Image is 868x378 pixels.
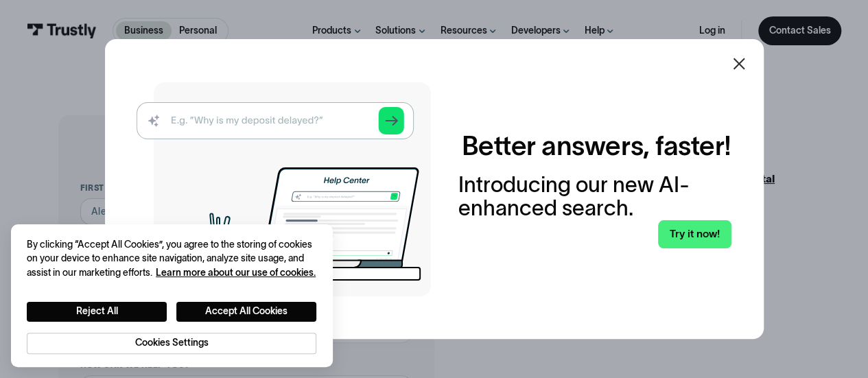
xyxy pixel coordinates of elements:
[11,224,333,367] div: Cookie banner
[176,302,316,322] button: Accept All Cookies
[27,238,316,281] div: By clicking “Accept All Cookies”, you agree to the storing of cookies on your device to enhance s...
[458,173,731,220] div: Introducing our new AI-enhanced search.
[461,130,731,162] h2: Better answers, faster!
[27,302,167,322] button: Reject All
[27,238,316,354] div: Privacy
[658,220,731,248] a: Try it now!
[156,268,316,278] a: More information about your privacy, opens in a new tab
[27,333,316,354] button: Cookies Settings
